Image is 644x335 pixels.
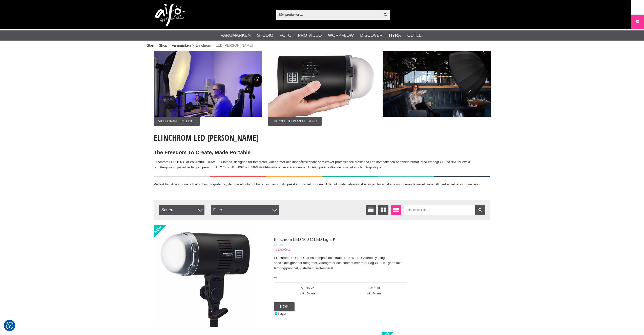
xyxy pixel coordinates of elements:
img: Annons:002 ban-elin-led100c-009.jpg [268,51,376,117]
a: Hyra [389,32,401,39]
a: Start [147,43,154,48]
a: Discover [360,32,383,39]
a: Workflow [328,32,354,39]
img: logo.png [155,4,185,27]
span: > [168,43,170,48]
a: Köp [274,302,295,311]
img: Annons:001 ban-elin-led100c-006.jpg [154,51,262,117]
a: Foto [280,32,292,39]
h2: The Freedom To Create, Made Portable [154,149,490,156]
span: 6 495 [341,286,407,291]
img: Elinchrom LED 100 C LED Light Kit [154,225,255,327]
a: Outlet [407,32,424,39]
a: Utökad listvisning [391,205,401,215]
a: Shop [159,43,167,48]
a: Listvisning [366,205,376,215]
a: Varumärken [172,43,191,48]
span: EL-20201 [274,243,287,247]
a: … [274,275,277,278]
input: Sök i artikellista ... [404,205,485,215]
a: Varumärken [221,32,251,39]
span: > [156,43,158,48]
a: Annons:002 ban-elin-led100c-009.jpgINTRODUCTION AND TESTING [268,51,376,126]
span: > [212,43,214,48]
a: Elinchrom [195,43,211,48]
span: VIDEOGRAPHER'S LIGHT [154,117,200,126]
a: Studio [257,32,273,39]
div: Kundbetyg: 0 [274,248,290,252]
div: Filter [211,205,279,215]
a: Elinchrom LED 100 C LED Light Kit [274,237,338,242]
span: INTRODUCTION AND TESTING [268,117,322,126]
a: Filtrera [475,205,485,215]
p: Elinchrom LED 100 C är en kompakt och kraftfull 100W LED-videobelysning specialdesignad för fotog... [274,255,407,271]
img: Elinchrom LED 100 C - The Freedom to Create, Made Portable [154,176,490,177]
span: > [192,43,194,48]
a: Pro Video [298,32,322,39]
img: Annons:003 ban-elin-led100c-008.jpg [383,51,491,117]
span: LED [PERSON_NAME] [216,43,253,48]
button: Samtyckesinställningar [6,321,13,330]
img: Revisit consent button [6,322,13,329]
p: Perfekt för både studio- och utomhusfotografering, den har ett inbyggt batteri och en intuitiv pe... [154,182,490,187]
span: I lager [278,312,286,315]
span: Inkl. Moms [341,291,407,296]
input: Sök produkter ... [276,11,381,18]
span: Sortera [159,205,204,215]
span: 5 196 [274,286,341,291]
a: Annons:001 ban-elin-led100c-006.jpgVIDEOGRAPHER'S LIGHT [154,51,262,126]
span: Exkl. Moms [274,291,341,296]
h1: Elinchrom LED [PERSON_NAME] [154,132,490,143]
i: I lager [274,312,278,315]
p: Elinchrom LED 100 C är en kraftfull 100W LED-lampa, designad för fotografer, videografer och inne... [154,160,490,170]
a: Fönstervisning [378,205,388,215]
